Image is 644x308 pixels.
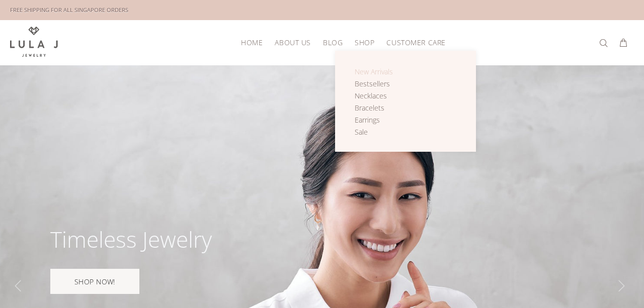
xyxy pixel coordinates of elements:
a: Necklaces [355,90,405,102]
span: Bestsellers [355,79,390,88]
span: SHOP [355,39,374,46]
span: CUSTOMER CARE [386,39,445,46]
span: ABOUT US [275,39,310,46]
span: Necklaces [355,91,387,100]
a: SHOP NOW! [50,269,139,294]
a: New Arrivals [355,66,405,78]
a: Earrings [355,114,405,126]
span: Bracelets [355,103,384,113]
a: ABOUT US [269,35,316,50]
span: HOME [241,39,263,46]
a: Bestsellers [355,78,405,90]
span: New Arrivals [355,67,393,76]
a: BLOG [317,35,349,50]
div: Timeless Jewelry [50,228,212,250]
a: Bracelets [355,102,405,114]
span: BLOG [323,39,343,46]
a: SHOP [349,35,380,50]
span: Sale [355,127,368,137]
a: HOME [235,35,269,50]
a: CUSTOMER CARE [380,35,445,50]
span: Earrings [355,115,380,125]
a: Sale [355,126,405,138]
div: FREE SHIPPING FOR ALL SINGAPORE ORDERS [10,5,128,16]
